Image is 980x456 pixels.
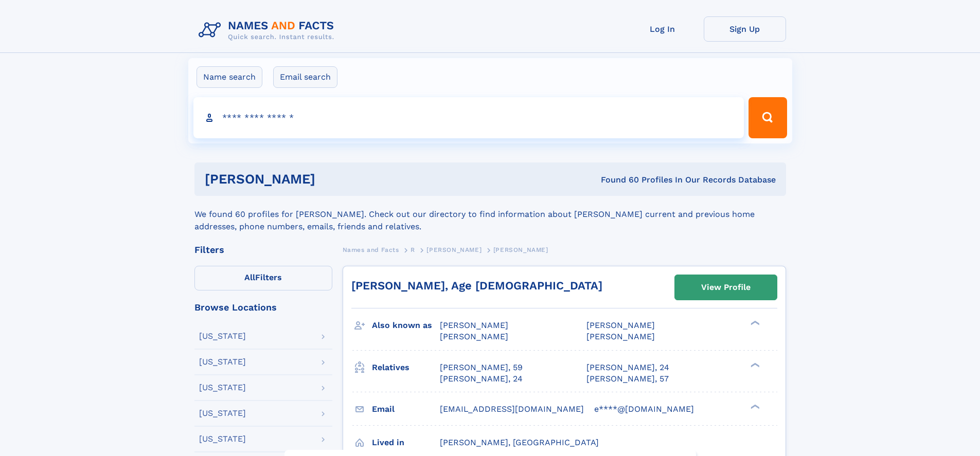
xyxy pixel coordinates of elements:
[372,400,440,418] h3: Email
[440,320,508,330] span: [PERSON_NAME]
[704,16,786,42] a: Sign Up
[194,245,332,254] div: Filters
[199,358,246,366] div: [US_STATE]
[440,437,599,447] span: [PERSON_NAME], [GEOGRAPHIC_DATA]
[586,320,655,330] span: [PERSON_NAME]
[197,66,262,88] label: Name search
[748,403,760,410] div: ❯
[493,246,548,253] span: [PERSON_NAME]
[675,275,777,300] a: View Profile
[205,173,458,186] h1: [PERSON_NAME]
[199,409,246,417] div: [US_STATE]
[426,246,482,253] span: [PERSON_NAME]
[199,384,246,392] div: [US_STATE]
[244,272,255,282] span: All
[273,66,337,88] label: Email search
[372,434,440,451] h3: Lived in
[411,246,415,253] span: R
[458,174,776,186] div: Found 60 Profiles In Our Records Database
[440,373,523,385] a: [PERSON_NAME], 24
[701,276,751,299] div: View Profile
[372,317,440,334] h3: Also known as
[372,359,440,376] h3: Relatives
[194,16,343,44] img: Logo Names and Facts
[748,361,760,368] div: ❯
[586,362,669,373] a: [PERSON_NAME], 24
[586,373,669,385] a: [PERSON_NAME], 57
[440,362,523,373] a: [PERSON_NAME], 59
[749,97,787,138] button: Search Button
[440,332,508,341] span: [PERSON_NAME]
[411,243,415,256] a: R
[199,332,246,340] div: [US_STATE]
[586,332,655,341] span: [PERSON_NAME]
[194,266,332,290] label: Filters
[748,320,760,326] div: ❯
[621,16,704,42] a: Log In
[193,97,744,138] input: search input
[440,404,584,414] span: [EMAIL_ADDRESS][DOMAIN_NAME]
[194,196,786,233] div: We found 60 profiles for [PERSON_NAME]. Check out our directory to find information about [PERSON...
[199,435,246,443] div: [US_STATE]
[351,279,602,292] a: [PERSON_NAME], Age [DEMOGRAPHIC_DATA]
[194,303,332,312] div: Browse Locations
[343,243,399,256] a: Names and Facts
[426,243,482,256] a: [PERSON_NAME]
